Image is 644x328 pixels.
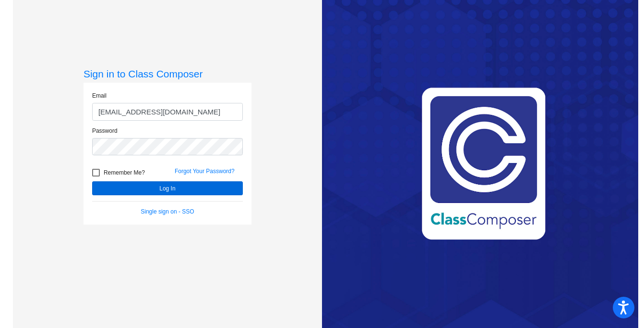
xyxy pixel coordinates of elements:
a: Single sign on - SSO [141,208,194,215]
span: Remember Me? [104,167,145,178]
label: Email [92,91,107,100]
label: Password [92,126,118,135]
a: Forgot Your Password? [175,168,235,175]
h3: Sign in to Class Composer [83,68,251,80]
button: Log In [92,181,243,195]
